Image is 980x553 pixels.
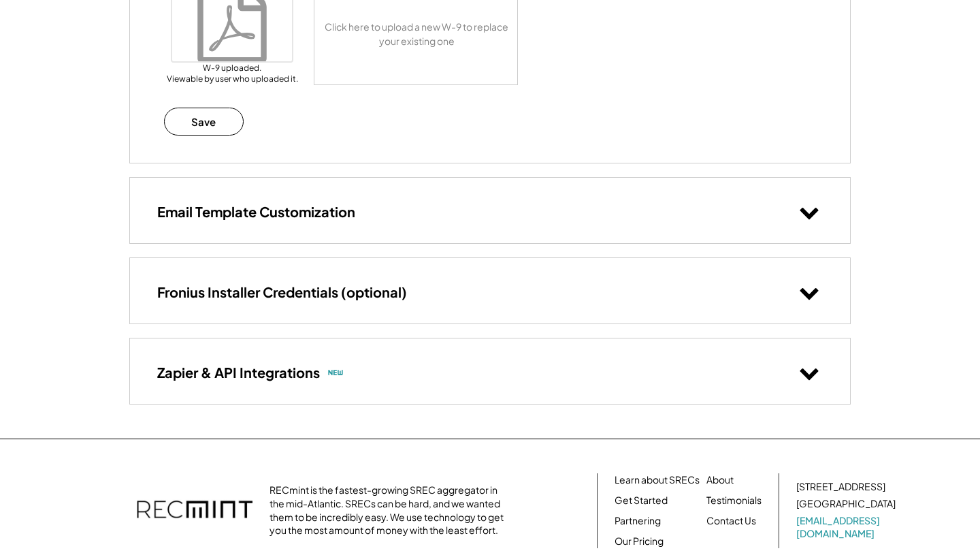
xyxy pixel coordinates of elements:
[615,473,700,487] a: Learn about SRECs
[615,535,664,548] a: Our Pricing
[796,514,898,541] a: [EMAIL_ADDRESS][DOMAIN_NAME]
[706,494,762,507] a: Testimonials
[164,108,244,136] button: Save
[164,63,300,87] div: W-9 uploaded. Viewable by user who uploaded it.
[157,283,407,301] h3: Fronius Installer Credentials (optional)
[137,487,252,535] img: recmint-logotype%403x.png
[615,514,661,528] a: Partnering
[706,473,734,487] a: About
[796,497,896,511] div: [GEOGRAPHIC_DATA]
[796,480,885,494] div: [STREET_ADDRESS]
[706,514,756,528] a: Contact Us
[615,494,668,507] a: Get Started
[269,484,511,537] div: RECmint is the fastest-growing SREC aggregator in the mid-Atlantic. SRECs can be hard, and we wan...
[157,364,320,381] h3: Zapier & API Integrations
[157,203,355,221] h3: Email Template Customization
